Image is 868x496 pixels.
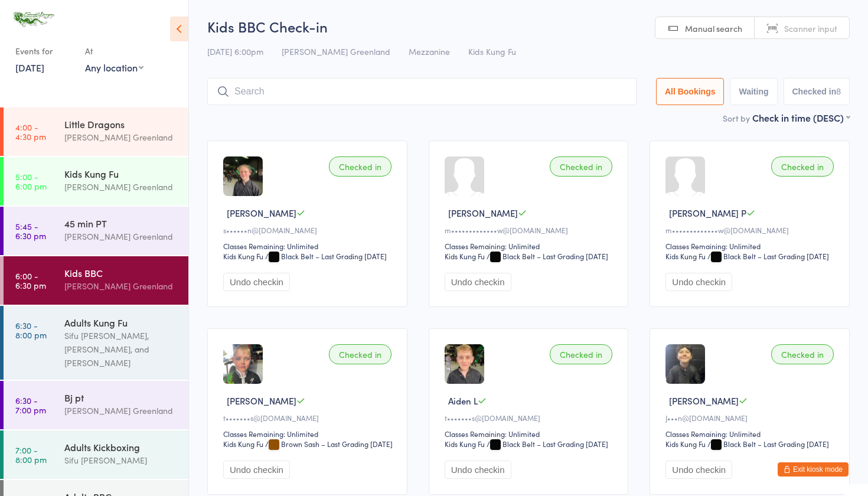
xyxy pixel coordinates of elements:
div: Events for [15,41,73,61]
button: Undo checkin [445,273,511,291]
span: [PERSON_NAME] [227,207,296,219]
div: Sifu [PERSON_NAME] [64,453,178,467]
div: [PERSON_NAME] Greenland [64,230,178,243]
button: Checked in8 [784,78,850,105]
div: Kids Kung Fu [64,167,178,180]
span: / Black Belt – Last Grading [DATE] [487,251,608,261]
div: Classes Remaining: Unlimited [223,429,395,439]
label: Sort by [723,112,750,124]
div: Adults Kickboxing [64,440,178,453]
time: 6:00 - 6:30 pm [15,271,46,290]
button: Exit kiosk mode [778,462,849,477]
img: image1724457393.png [223,344,263,384]
span: / Black Belt – Last Grading [DATE] [707,251,829,261]
div: t•••••••s@[DOMAIN_NAME] [223,413,395,423]
span: Aiden L [448,394,478,407]
span: [PERSON_NAME] P [669,207,746,219]
div: t•••••••s@[DOMAIN_NAME] [445,413,616,423]
time: 5:00 - 6:00 pm [15,172,47,191]
div: Kids Kung Fu [223,251,263,261]
time: 6:30 - 7:00 pm [15,396,46,415]
span: Kids Kung Fu [468,45,516,57]
img: Emerald Dragon Martial Arts Pty Ltd [12,9,56,30]
a: 7:00 -8:00 pmAdults KickboxingSifu [PERSON_NAME] [4,430,188,479]
a: 5:00 -6:00 pmKids Kung Fu[PERSON_NAME] Greenland [4,157,188,205]
div: Classes Remaining: Unlimited [665,241,837,251]
input: Search [207,78,637,105]
div: [PERSON_NAME] Greenland [64,279,178,293]
span: [DATE] 6:00pm [207,45,263,57]
span: / Black Belt – Last Grading [DATE] [265,251,387,261]
time: 6:30 - 8:00 pm [15,321,47,340]
div: Kids Kung Fu [665,251,706,261]
div: m•••••••••••••w@[DOMAIN_NAME] [445,225,616,235]
div: Kids Kung Fu [223,439,263,449]
button: Undo checkin [445,461,511,479]
div: Kids Kung Fu [445,251,485,261]
span: Mezzanine [409,45,450,57]
div: m•••••••••••••w@[DOMAIN_NAME] [665,225,837,235]
button: Waiting [730,78,777,105]
div: Checked in [550,156,612,177]
span: / Brown Sash – Last Grading [DATE] [265,439,393,449]
a: 6:30 -8:00 pmAdults Kung FuSifu [PERSON_NAME], [PERSON_NAME], and [PERSON_NAME] [4,306,188,380]
h2: Kids BBC Check-in [207,17,850,36]
span: / Black Belt – Last Grading [DATE] [707,439,829,449]
div: Little Dragons [64,118,178,130]
a: 6:30 -7:00 pmBj pt[PERSON_NAME] Greenland [4,381,188,429]
img: image1724456359.png [665,344,705,384]
div: Adults Kung Fu [64,316,178,329]
div: At [85,41,143,61]
div: Check in time (DESC) [752,111,850,124]
div: Classes Remaining: Unlimited [445,241,616,251]
div: Classes Remaining: Unlimited [445,429,616,439]
span: / Black Belt – Last Grading [DATE] [487,439,608,449]
img: image1724457179.png [223,156,263,196]
time: 4:00 - 4:30 pm [15,122,46,141]
div: Checked in [329,156,391,177]
a: 5:45 -6:30 pm45 min PT[PERSON_NAME] Greenland [4,207,188,255]
a: [DATE] [15,61,44,74]
div: Checked in [771,344,834,364]
div: Checked in [771,156,834,177]
span: Manual search [685,22,742,34]
button: Undo checkin [665,273,732,291]
div: J•••n@[DOMAIN_NAME] [665,413,837,423]
div: 8 [836,87,841,96]
span: [PERSON_NAME] [448,207,518,219]
div: Checked in [550,344,612,364]
span: [PERSON_NAME] Greenland [282,45,390,57]
div: [PERSON_NAME] Greenland [64,130,178,144]
div: s••••••n@[DOMAIN_NAME] [223,225,395,235]
span: [PERSON_NAME] [227,394,296,407]
button: All Bookings [656,78,725,105]
a: 4:00 -4:30 pmLittle Dragons[PERSON_NAME] Greenland [4,107,188,156]
a: 6:00 -6:30 pmKids BBC[PERSON_NAME] Greenland [4,256,188,305]
div: Sifu [PERSON_NAME], [PERSON_NAME], and [PERSON_NAME] [64,329,178,370]
div: Classes Remaining: Unlimited [223,241,395,251]
div: Any location [85,61,143,74]
button: Undo checkin [223,273,290,291]
img: image1724457418.png [445,344,484,384]
button: Undo checkin [665,461,732,479]
div: Classes Remaining: Unlimited [665,429,837,439]
span: Scanner input [784,22,837,34]
div: [PERSON_NAME] Greenland [64,404,178,417]
div: 45 min PT [64,217,178,230]
div: Kids Kung Fu [665,439,706,449]
time: 5:45 - 6:30 pm [15,221,46,240]
button: Undo checkin [223,461,290,479]
div: Kids Kung Fu [445,439,485,449]
div: Checked in [329,344,391,364]
time: 7:00 - 8:00 pm [15,445,47,464]
div: Kids BBC [64,266,178,279]
div: Bj pt [64,391,178,404]
span: [PERSON_NAME] [669,394,739,407]
div: [PERSON_NAME] Greenland [64,180,178,194]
